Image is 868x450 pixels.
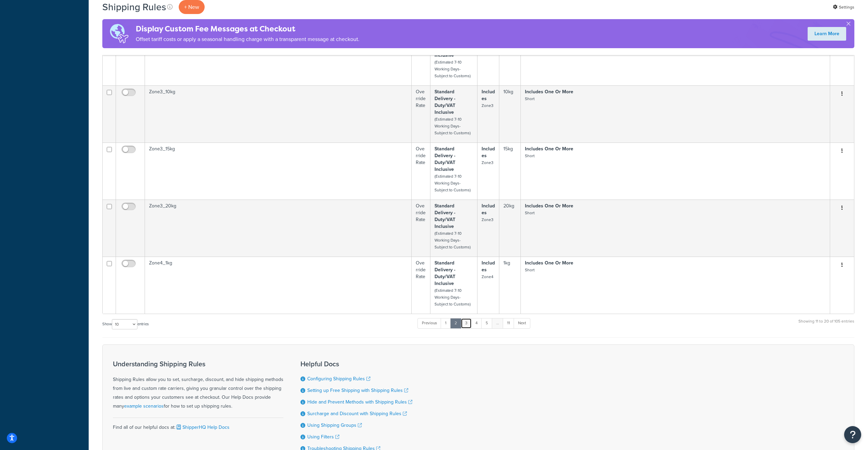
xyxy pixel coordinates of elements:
[412,85,430,142] td: Override Rate
[113,418,283,432] div: Find all of our helpful docs at:
[435,202,455,230] strong: Standard Delivery - Duty/VAT Inclusive
[482,145,495,159] strong: Includes
[435,116,471,136] small: (Estimated 7-10 Working Days-Subject to Customs)
[482,160,494,166] small: Zone3
[136,35,359,44] p: Offset tariff costs or apply a seasonal handling charge with a transparent message at checkout.
[525,202,573,209] strong: Includes One Or More
[145,142,412,200] td: Zone3_15kg
[499,257,521,314] td: 1kg
[461,318,472,328] a: 3
[499,85,521,142] td: 10kg
[441,318,451,328] a: 1
[844,426,861,443] button: Open Resource Center
[525,96,534,102] small: Short
[412,142,430,200] td: Override Rate
[102,19,136,48] img: duties-banner-06bc72dcb5fe05cb3f9472aba00be2ae8eb53ab6f0d8bb03d382ba314ac3c341.png
[124,403,164,410] a: example scenarios
[525,210,534,216] small: Short
[435,59,471,79] small: (Estimated 7-10 Working Days-Subject to Customs)
[136,23,359,35] h4: Display Custom Fee Messages at Checkout
[499,28,521,85] td: 5kg
[482,88,495,102] strong: Includes
[499,142,521,200] td: 15kg
[525,153,534,159] small: Short
[307,375,370,382] a: Configuring Shipping Rules
[525,267,534,273] small: Short
[808,27,846,41] a: Learn More
[307,433,339,440] a: Using Filters
[435,88,455,116] strong: Standard Delivery - Duty/VAT Inclusive
[525,145,573,152] strong: Includes One Or More
[482,259,495,273] strong: Includes
[833,2,854,12] a: Settings
[492,318,503,328] a: …
[307,410,407,417] a: Surcharge and Discount with Shipping Rules
[435,259,455,287] strong: Standard Delivery - Duty/VAT Inclusive
[482,103,494,109] small: Zone3
[481,318,492,328] a: 5
[145,85,412,142] td: Zone3_10kg
[412,257,430,314] td: Override Rate
[450,318,461,328] a: 2
[525,259,573,267] strong: Includes One Or More
[435,287,471,307] small: (Estimated 7-10 Working Days-Subject to Customs)
[102,319,149,329] label: Show entries
[525,88,573,95] strong: Includes One Or More
[175,424,230,431] a: ShipperHQ Help Docs
[499,200,521,257] td: 20kg
[435,230,471,250] small: (Estimated 7-10 Working Days-Subject to Customs)
[300,360,412,368] h3: Helpful Docs
[145,257,412,314] td: Zone4_1kg
[412,28,430,85] td: Override Rate
[435,173,471,193] small: (Estimated 7-10 Working Days-Subject to Customs)
[482,202,495,216] strong: Includes
[435,145,455,173] strong: Standard Delivery - Duty/VAT Inclusive
[307,422,362,429] a: Using Shipping Groups
[482,274,494,280] small: Zone4
[145,28,412,85] td: Zone3_5kg
[514,318,530,328] a: Next
[471,318,482,328] a: 4
[102,0,166,14] h1: Shipping Rules
[307,387,408,394] a: Setting up Free Shipping with Shipping Rules
[412,200,430,257] td: Override Rate
[112,319,137,329] select: Showentries
[503,318,514,328] a: 11
[113,360,283,411] div: Shipping Rules allow you to set, surcharge, discount, and hide shipping methods from live and cus...
[482,217,494,223] small: Zone3
[798,317,854,332] div: Showing 11 to 20 of 105 entries
[307,398,412,406] a: Hide and Prevent Methods with Shipping Rules
[145,200,412,257] td: Zone3_20kg
[417,318,441,328] a: Previous
[113,360,283,368] h3: Understanding Shipping Rules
